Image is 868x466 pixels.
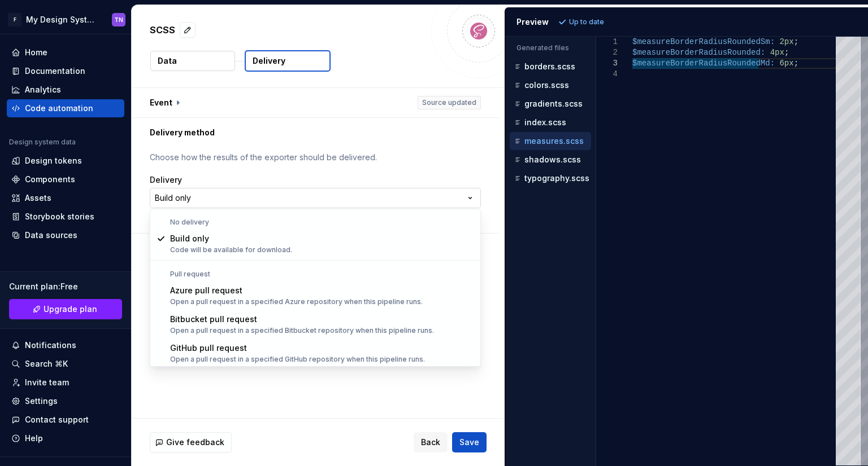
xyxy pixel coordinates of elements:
div: Open a pull request in a specified GitHub repository when this pipeline runs. [170,355,425,364]
span: Build only [170,234,209,243]
div: No delivery [152,218,479,227]
div: Pull request [152,270,479,279]
span: GitHub pull request [170,343,247,353]
span: Bitbucket pull request [170,314,257,324]
div: Open a pull request in a specified Bitbucket repository when this pipeline runs. [170,326,434,335]
span: Azure pull request [170,285,242,295]
div: Open a pull request in a specified Azure repository when this pipeline runs. [170,297,423,306]
div: Code will be available for download. [170,245,292,254]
